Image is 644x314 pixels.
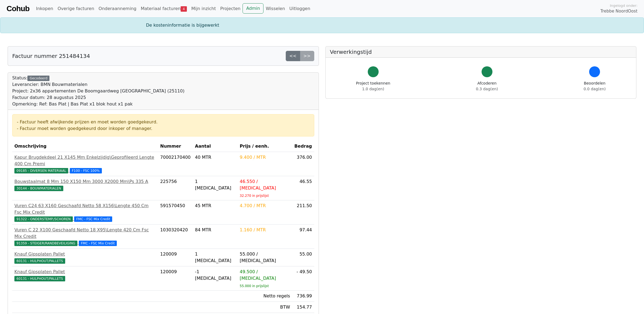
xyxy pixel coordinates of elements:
div: -1 [MEDICAL_DATA] [195,269,235,282]
span: 30144 - BOUWMATERIALEN [14,186,63,191]
span: FMC - FSC Mix Credit [74,216,112,222]
a: Inkopen [34,3,55,14]
h5: Factuur nummer 251484134 [12,53,90,59]
span: 0.3 dag(en) [476,87,498,91]
div: Vuren C24 63 X160 Geschaafd Netto 58 X156\Lengte 450 Cm Fsc Mix Credit [14,203,156,216]
a: Kapur Brugdekdeel 21 X145 Mm Enkelzijdig\Geprofileerd Lengte 400 Cm Premi09185 - DIVERSEN MATERIA... [14,154,156,174]
a: Bouwstaalmat 8 Mm 150 X150 Mm 3000 X2000 Mm\Ps 335 A30144 - BOUWMATERIALEN [14,178,156,191]
span: FMC - FSC Mix Credit [79,241,117,246]
a: Cohub [7,2,29,15]
th: Aantal [193,141,238,152]
th: Nummer [158,141,193,152]
div: 84 MTR [195,227,235,233]
td: Netto regels [238,291,292,302]
span: 1.0 dag(en) [362,87,384,91]
td: BTW [238,302,292,313]
div: Bouwstaalmat 8 Mm 150 X150 Mm 3000 X2000 Mm\Ps 335 A [14,178,156,185]
th: Prijs / eenh. [238,141,292,152]
span: 60131 - HULPHOUT/PALLETS [14,276,65,281]
span: Trebbe NoordOost [601,8,637,14]
div: Status: [12,75,184,107]
th: Bedrag [292,141,314,152]
span: Ingelogd onder: [610,3,637,8]
td: 55.00 [292,249,314,266]
div: 55.000 / [MEDICAL_DATA] [240,251,290,264]
a: Onderaanneming [96,3,139,14]
a: Materiaal facturen4 [139,3,189,14]
td: 376.00 [292,152,314,176]
div: 46.550 / [MEDICAL_DATA] [240,178,290,191]
div: Knauf Gipsplaten Pallet [14,251,156,257]
div: Project toekennen [356,80,390,92]
div: Afcoderen [476,80,498,92]
a: Overige facturen [55,3,96,14]
td: 120009 [158,266,193,291]
a: Mijn inzicht [189,3,218,14]
td: 97.44 [292,225,314,249]
div: 4.700 / MTR [240,203,290,209]
td: - 49.50 [292,266,314,291]
h5: Verwerkingstijd [330,49,632,55]
div: 45 MTR [195,203,235,209]
div: 1 [MEDICAL_DATA] [195,251,235,264]
div: - Factuur moet worden goedgekeurd door inkoper of manager. [17,125,310,132]
a: << [286,51,300,61]
div: 1 [MEDICAL_DATA] [195,178,235,191]
div: Project: 2x36 appartementen De Boomgaardweg [GEOGRAPHIC_DATA] (25110) [12,88,184,94]
div: Knauf Gipsplaten Pallet [14,269,156,275]
td: 70002170400 [158,152,193,176]
a: Knauf Gipsplaten Pallet60131 - HULPHOUT/PALLETS [14,269,156,282]
a: Projecten [218,3,243,14]
td: 591570450 [158,200,193,225]
a: Knauf Gipsplaten Pallet60131 - HULPHOUT/PALLETS [14,251,156,264]
div: Beoordelen [584,80,606,92]
td: 225756 [158,176,193,200]
a: Vuren C 22 X100 Geschaafd Netto 18 X95\Lengte 420 Cm Fsc Mix Credit91359 - STEIGER/RANDBEVEILIGIN... [14,227,156,246]
span: 09185 - DIVERSEN MATERIAAL [14,168,68,173]
a: Uitloggen [287,3,312,14]
td: 120009 [158,249,193,266]
div: 49.500 / [MEDICAL_DATA] [240,269,290,282]
th: Omschrijving [12,141,158,152]
div: Gecodeerd [27,76,49,81]
a: Wisselen [263,3,287,14]
div: Leverancier: BMN Bouwmaterialen [12,81,184,88]
td: 1030320420 [158,225,193,249]
div: Kapur Brugdekdeel 21 X145 Mm Enkelzijdig\Geprofileerd Lengte 400 Cm Premi [14,154,156,167]
span: 0.0 dag(en) [584,87,606,91]
td: 46.55 [292,176,314,200]
div: Opmerking: Ref: Bas Plat | Bas Plat x1 blok hout x1 pak [12,101,184,107]
div: 9.400 / MTR [240,154,290,161]
sub: 32.270 in prijslijst [240,194,269,198]
span: F100 - FSC 100% [70,168,102,173]
div: 1.160 / MTR [240,227,290,233]
sub: 55.000 in prijslijst [240,284,269,288]
div: Factuur datum: 28 augustus 2025 [12,94,184,101]
a: Admin [243,3,263,14]
span: 91322 - ONDERSTEMP./SCHOREN [14,216,73,222]
div: De kosteninformatie is bijgewerkt [143,22,501,29]
td: 736.99 [292,291,314,302]
span: 60131 - HULPHOUT/PALLETS [14,258,65,264]
td: 154.77 [292,302,314,313]
div: - Factuur heeft afwijkende prijzen en moet worden goedgekeurd. [17,119,310,125]
div: 40 MTR [195,154,235,161]
a: Vuren C24 63 X160 Geschaafd Netto 58 X156\Lengte 450 Cm Fsc Mix Credit91322 - ONDERSTEMP./SCHOREN... [14,203,156,222]
td: 211.50 [292,200,314,225]
span: 91359 - STEIGER/RANDBEVEILIGING [14,241,77,246]
span: 4 [181,6,187,12]
div: Vuren C 22 X100 Geschaafd Netto 18 X95\Lengte 420 Cm Fsc Mix Credit [14,227,156,240]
